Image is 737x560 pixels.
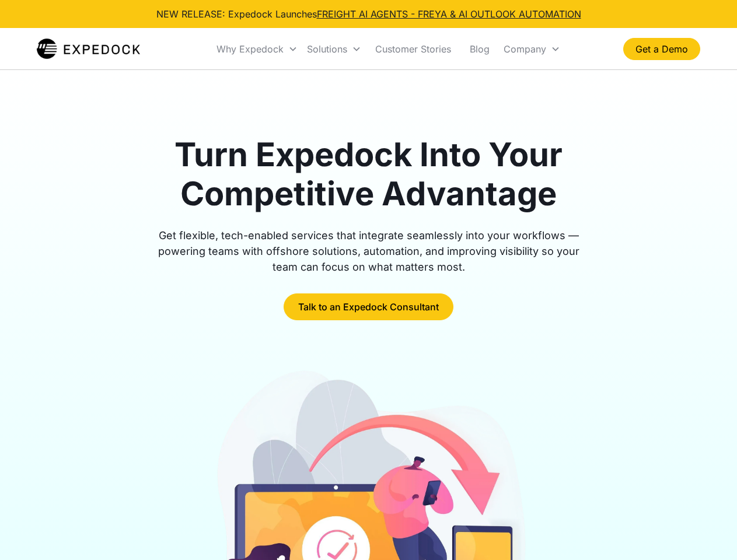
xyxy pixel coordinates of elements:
[284,293,453,320] a: Talk to an Expedock Consultant
[302,29,366,69] div: Solutions
[216,43,284,55] div: Why Expedock
[366,29,460,69] a: Customer Stories
[499,29,565,69] div: Company
[212,29,302,69] div: Why Expedock
[37,37,140,61] a: home
[317,8,581,20] a: FREIGHT AI AGENTS - FREYA & AI OUTLOOK AUTOMATION
[623,38,700,60] a: Get a Demo
[504,43,546,55] div: Company
[460,29,499,69] a: Blog
[37,37,140,61] img: Expedock Logo
[156,7,581,21] div: NEW RELEASE: Expedock Launches
[145,135,593,213] h1: Turn Expedock Into Your Competitive Advantage
[307,43,347,55] div: Solutions
[145,228,593,275] div: Get flexible, tech-enabled services that integrate seamlessly into your workflows — powering team...
[679,504,737,560] iframe: Chat Widget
